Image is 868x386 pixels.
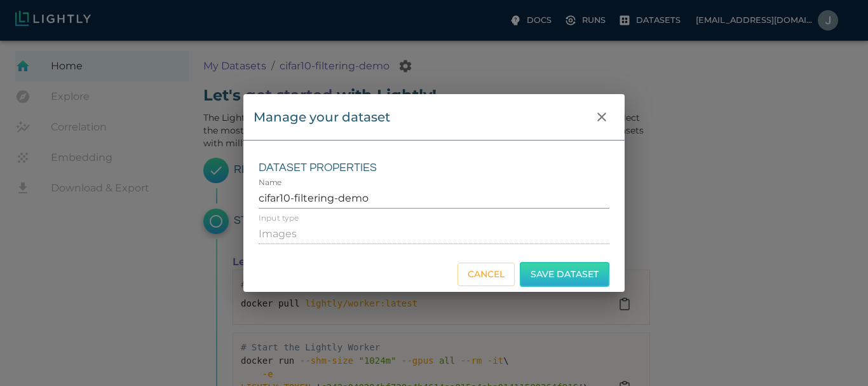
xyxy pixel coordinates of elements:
button: close [589,104,614,130]
label: Name [259,177,282,188]
button: Cancel [458,263,515,286]
button: Save Dataset [520,262,609,287]
label: Input type [259,213,299,224]
div: Manage your dataset [254,107,390,127]
h6: Dataset properties [259,158,609,178]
